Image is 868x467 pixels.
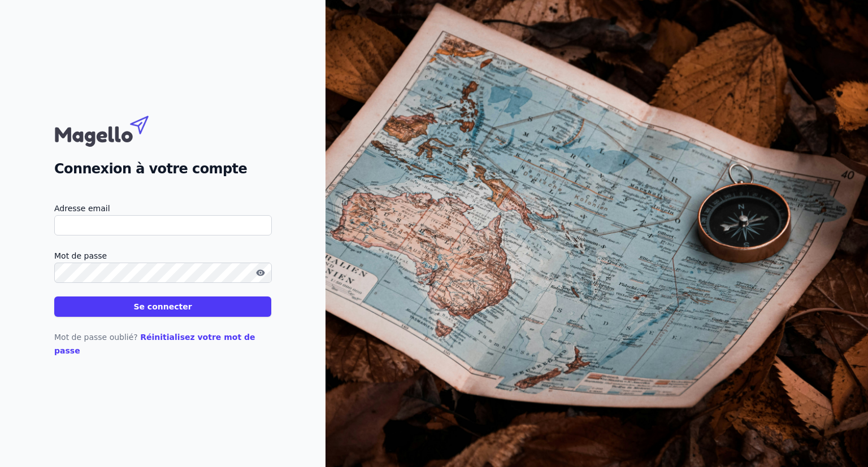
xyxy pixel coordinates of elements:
[54,202,271,215] label: Adresse email
[54,249,271,263] label: Mot de passe
[54,333,255,355] a: Réinitialisez votre mot de passe
[54,330,271,357] p: Mot de passe oublié?
[54,110,173,150] img: Magello
[54,296,271,317] button: Se connecter
[54,159,271,179] h2: Connexion à votre compte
